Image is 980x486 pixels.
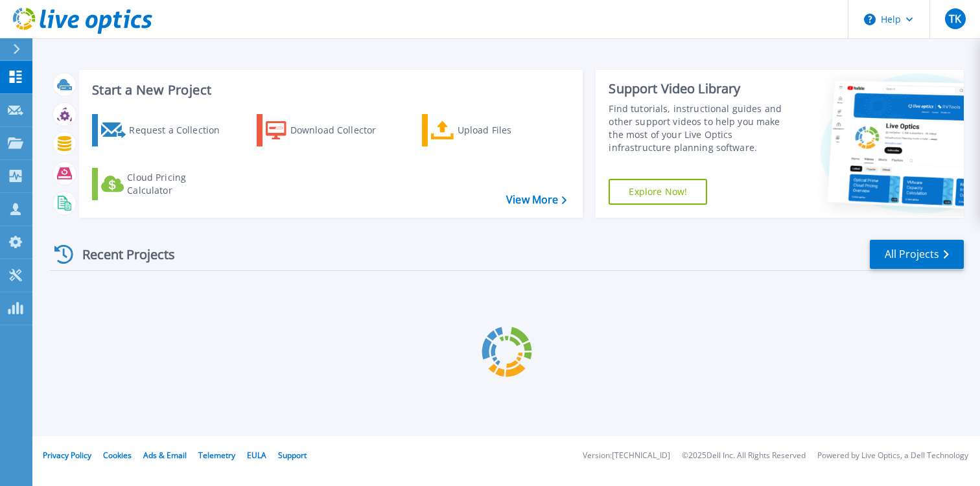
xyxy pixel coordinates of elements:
li: © 2025 Dell Inc. All Rights Reserved [682,452,806,460]
div: Find tutorials, instructional guides and other support videos to help you make the most of your L... [609,102,793,154]
div: Support Video Library [609,80,793,97]
a: Explore Now! [609,179,707,205]
div: Download Collector [290,117,394,143]
a: EULA [247,450,266,461]
div: Upload Files [458,117,561,143]
li: Version: [TECHNICAL_ID] [583,452,670,460]
a: Privacy Policy [43,450,91,461]
h3: Start a New Project [92,83,566,97]
a: Support [278,450,307,461]
div: Request a Collection [129,117,233,143]
a: View More [506,194,566,206]
a: Telemetry [198,450,235,461]
div: Cloud Pricing Calculator [127,171,231,197]
a: Download Collector [257,114,401,146]
a: Upload Files [422,114,566,146]
span: TK [949,14,961,24]
a: Ads & Email [143,450,187,461]
a: All Projects [870,240,964,269]
a: Request a Collection [92,114,237,146]
a: Cookies [103,450,132,461]
a: Cloud Pricing Calculator [92,168,237,200]
li: Powered by Live Optics, a Dell Technology [817,452,968,460]
div: Recent Projects [50,238,192,270]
